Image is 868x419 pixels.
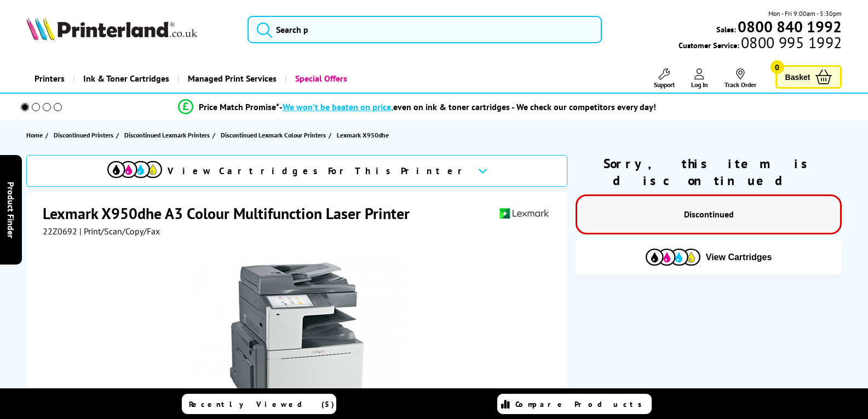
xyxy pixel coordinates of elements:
a: 0800 840 1992 [736,21,842,32]
a: Printers [26,65,73,93]
a: Compare Products [497,394,652,414]
span: Discontinued Lexmark Colour Printers [221,129,326,141]
span: Lexmark X950dhe [337,129,389,141]
span: Discontinued Lexmark Printers [124,129,210,141]
a: Recently Viewed (5) [182,394,336,414]
span: Home [26,129,43,141]
img: Lexmark [499,203,549,223]
a: Track Order [725,68,756,89]
span: Log In [691,81,708,89]
p: Discontinued [588,207,830,222]
span: 0 [771,60,784,74]
span: We won’t be beaten on price, [283,101,393,112]
span: Basket [785,70,810,84]
a: Lexmark X950dhe [337,129,392,141]
a: Discontinued Lexmark Colour Printers [221,129,329,141]
a: Special Offers [285,65,355,93]
a: Basket 0 [775,65,842,89]
span: View Cartridges For This Printer [168,165,469,177]
a: Support [654,68,675,89]
span: 0800 995 1992 [739,37,842,48]
span: | Print/Scan/Copy/Fax [79,226,160,237]
span: Mon - Fri 9:00am - 5:30pm [768,8,842,19]
a: Ink & Toner Cartridges [73,65,177,93]
div: - even on ink & toner cartridges - We check our competitors every day! [279,101,656,112]
a: Home [26,129,45,141]
button: View Cartridges [584,248,834,266]
span: Ink & Toner Cartridges [83,65,169,93]
span: Recently Viewed (5) [189,399,335,409]
a: Discontinued Printers [54,129,116,141]
span: Discontinued Printers [54,129,113,141]
a: Discontinued Lexmark Printers [124,129,212,141]
span: Customer Service: [679,37,842,50]
span: 22Z0692 [43,226,77,237]
b: 0800 840 1992 [738,16,842,37]
input: Search p [248,16,602,43]
span: Support [654,81,675,89]
span: Sales: [716,24,736,35]
img: Cartridges [646,249,700,266]
img: View Cartridges [107,161,162,178]
div: Sorry, this item is discontinued [576,155,842,189]
a: Log In [691,68,708,89]
li: modal_Promise [5,97,828,117]
a: Printerland Logo [26,16,234,43]
h1: Lexmark X950dhe A3 Colour Multifunction Laser Printer [43,203,421,223]
span: Price Match Promise* [199,101,279,112]
img: Printerland Logo [26,16,197,41]
span: Product Finder [5,181,16,238]
span: View Cartridges [706,252,772,262]
span: Compare Products [515,399,648,409]
a: Managed Print Services [177,65,285,93]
